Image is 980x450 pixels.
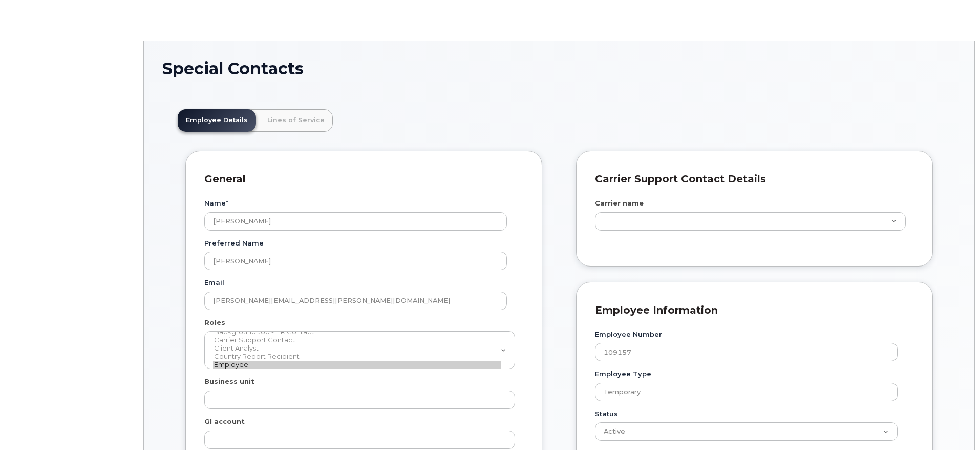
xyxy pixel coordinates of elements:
[204,172,516,186] h3: General
[595,303,906,317] h3: Employee Information
[213,353,501,361] option: Country Report Recipient
[213,344,501,353] option: Client Analyst
[213,361,501,369] option: Employee
[213,328,501,336] option: Background Job - HR Contact
[162,59,956,77] h1: Special Contacts
[213,336,501,344] option: Carrier Support Contact
[204,238,264,248] label: Preferred Name
[204,278,224,288] label: Email
[204,318,225,328] label: Roles
[595,409,618,419] label: Status
[204,198,228,208] label: Name
[595,172,906,186] h3: Carrier Support Contact Details
[226,199,228,207] abbr: required
[595,198,644,208] label: Carrier name
[595,330,662,339] label: Employee Number
[178,109,256,132] a: Employee Details
[595,369,651,379] label: Employee Type
[259,109,333,132] a: Lines of Service
[204,377,254,386] label: Business unit
[204,417,245,426] label: Gl account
